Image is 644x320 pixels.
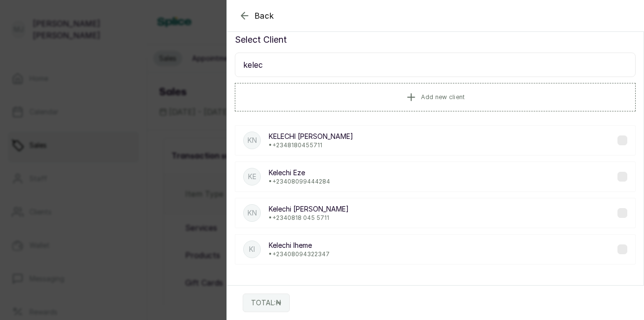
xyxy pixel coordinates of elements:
button: Back [239,10,274,22]
p: Kelechi [PERSON_NAME] [269,204,349,214]
p: Kelechi Eze [269,168,330,178]
p: KELECHI [PERSON_NAME] [269,132,353,141]
span: Add new client [421,93,465,101]
p: TOTAL: ₦ [251,298,281,308]
input: Search for a client by name, phone number, or email. [235,53,636,77]
p: Kelechi Iheme [269,240,330,250]
p: • +234 8180455711 [269,141,353,149]
p: KI [249,244,255,254]
p: KN [248,208,257,218]
button: Add new client [235,83,636,111]
p: Select Client [235,33,636,47]
p: • +234 0818 045 5711 [269,214,349,222]
span: Back [254,10,274,22]
p: • +234 08099444284 [269,178,330,186]
p: KE [248,172,256,182]
p: KN [248,135,257,145]
p: • +234 08094322347 [269,250,330,258]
